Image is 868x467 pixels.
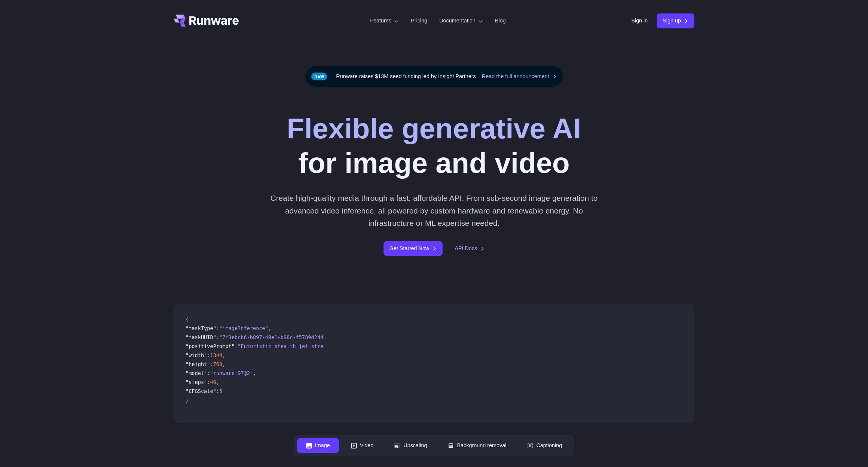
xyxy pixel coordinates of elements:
button: Background removal [439,438,515,453]
span: "model" [186,370,207,376]
span: "runware:97@2" [210,370,253,376]
label: Features [370,16,399,25]
span: , [222,352,225,358]
span: } [186,397,189,403]
span: : [235,343,238,349]
span: 5 [219,388,222,394]
span: : [216,388,219,394]
p: Create high-quality media through a fast, affordable API. From sub-second image generation to adv... [268,192,601,229]
span: : [207,379,210,385]
button: Video [342,438,383,453]
button: Captioning [518,438,571,453]
span: : [210,361,213,367]
span: { [186,316,189,322]
span: : [216,325,219,331]
span: , [216,379,219,385]
a: Go to / [174,15,239,27]
strong: Flexible generative AI [287,112,581,144]
span: "positivePrompt" [186,343,235,349]
a: Read the full announcement [482,72,557,81]
span: : [207,352,210,358]
span: "taskType" [186,325,216,331]
span: "7f3ebcb6-b897-49e1-b98c-f5789d2d40d7" [219,334,336,340]
h1: for image and video [287,111,581,180]
a: Sign up [657,13,694,28]
div: Runware raises $13M seed funding led by Insight Partners [305,66,563,87]
span: 768 [213,361,223,367]
span: : [216,334,219,340]
span: "Futuristic stealth jet streaking through a neon-lit cityscape with glowing purple exhaust" [238,343,516,349]
label: Documentation [439,16,483,25]
span: , [222,361,225,367]
span: : [207,370,210,376]
a: Blog [495,16,506,25]
a: Sign in [631,16,648,25]
span: 1344 [210,352,222,358]
a: Pricing [411,16,427,25]
span: "width" [186,352,207,358]
span: , [253,370,256,376]
span: "steps" [186,379,207,385]
span: , [268,325,271,331]
span: "imageInference" [219,325,268,331]
a: Get Started Now [383,241,443,256]
span: "CFGScale" [186,388,216,394]
button: Upscaling [385,438,436,453]
span: 40 [210,379,216,385]
a: API Docs [455,244,485,253]
span: "taskUUID" [186,334,216,340]
span: "height" [186,361,210,367]
button: Image [297,438,339,453]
